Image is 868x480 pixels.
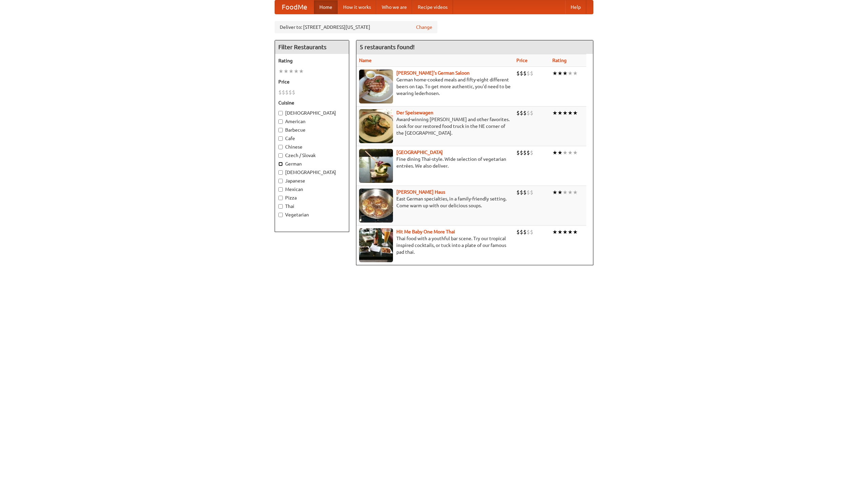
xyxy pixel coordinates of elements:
input: German [278,162,283,166]
label: Barbecue [278,127,346,133]
a: Recipe videos [412,0,453,14]
a: Rating [552,58,567,63]
li: $ [530,70,533,77]
li: $ [278,89,282,96]
p: Thai food with a youthful bar scene. Try our tropical inspired cocktails, or tuck into a plate of... [359,235,511,255]
li: $ [285,89,289,96]
li: ★ [552,149,557,156]
input: Pizza [278,196,283,200]
a: [GEOGRAPHIC_DATA] [396,150,443,155]
li: $ [516,109,520,117]
li: $ [523,109,527,117]
input: Japanese [278,179,283,183]
input: [DEMOGRAPHIC_DATA] [278,170,283,175]
li: $ [527,149,530,156]
li: ★ [568,70,573,77]
h5: Cuisine [278,99,346,106]
a: How it works [338,0,376,14]
li: ★ [552,109,557,117]
a: [PERSON_NAME] Haus [396,189,445,195]
li: ★ [557,70,563,77]
li: ★ [283,68,289,75]
img: speisewagen.jpg [359,109,393,143]
li: $ [523,189,527,196]
label: Vegetarian [278,211,346,218]
a: Home [314,0,338,14]
li: ★ [557,109,563,117]
li: $ [520,149,523,156]
li: ★ [568,109,573,117]
li: ★ [573,149,578,156]
li: $ [527,189,530,196]
label: [DEMOGRAPHIC_DATA] [278,110,346,116]
label: Japanese [278,177,346,184]
li: ★ [568,228,573,236]
h5: Price [278,78,346,85]
li: ★ [568,149,573,156]
input: American [278,119,283,124]
li: $ [530,109,533,117]
label: [DEMOGRAPHIC_DATA] [278,169,346,176]
li: ★ [557,228,563,236]
input: [DEMOGRAPHIC_DATA] [278,111,283,115]
img: babythai.jpg [359,228,393,262]
li: ★ [278,68,283,75]
li: $ [527,109,530,117]
li: ★ [552,70,557,77]
li: $ [520,109,523,117]
label: Czech / Slovak [278,152,346,159]
li: ★ [299,68,304,75]
li: $ [516,149,520,156]
input: Vegetarian [278,213,283,217]
b: [PERSON_NAME]'s German Saloon [396,70,470,76]
li: ★ [563,228,568,236]
li: ★ [563,189,568,196]
li: ★ [573,228,578,236]
h5: Rating [278,57,346,64]
li: ★ [557,149,563,156]
input: Barbecue [278,128,283,132]
li: ★ [573,109,578,117]
li: $ [523,70,527,77]
li: $ [530,149,533,156]
a: Who we are [376,0,412,14]
li: ★ [573,189,578,196]
p: German home-cooked meals and fifty-eight different beers on tap. To get more authentic, you'd nee... [359,76,511,97]
a: Help [565,0,586,14]
li: ★ [552,189,557,196]
a: Der Speisewagen [396,110,433,115]
p: East German specialties, in a family-friendly setting. Come warm up with our delicious soups. [359,195,511,209]
li: $ [289,89,292,96]
li: ★ [552,228,557,236]
a: FoodMe [275,0,314,14]
label: Thai [278,203,346,210]
img: kohlhaus.jpg [359,189,393,223]
label: Pizza [278,194,346,201]
label: American [278,118,346,125]
li: ★ [294,68,299,75]
p: Fine dining Thai-style. Wide selection of vegetarian entrées. We also deliver. [359,156,511,169]
li: $ [516,189,520,196]
li: ★ [573,70,578,77]
img: satay.jpg [359,149,393,183]
label: Mexican [278,186,346,193]
li: ★ [557,189,563,196]
a: Hit Me Baby One More Thai [396,229,455,234]
label: German [278,160,346,167]
input: Thai [278,204,283,209]
li: $ [520,189,523,196]
li: $ [530,189,533,196]
li: ★ [563,70,568,77]
li: $ [516,70,520,77]
input: Cafe [278,136,283,141]
li: $ [520,228,523,236]
li: $ [523,228,527,236]
label: Cafe [278,135,346,142]
img: esthers.jpg [359,70,393,103]
li: ★ [568,189,573,196]
li: $ [516,228,520,236]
